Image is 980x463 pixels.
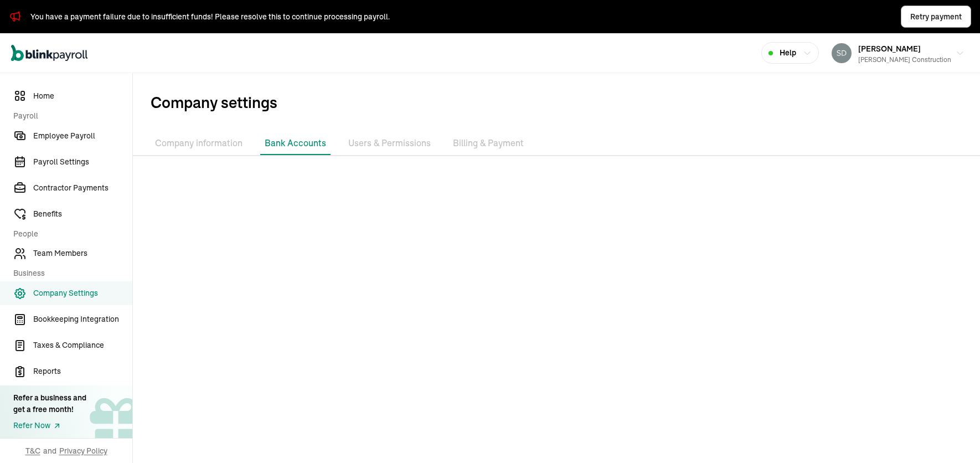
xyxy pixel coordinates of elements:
[33,182,132,194] span: Contractor Payments
[151,132,247,155] li: Company information
[59,445,107,456] span: Privacy Policy
[448,132,528,155] li: Billing & Payment
[925,410,980,463] iframe: Chat Widget
[151,91,980,114] span: Company settings
[13,110,126,122] span: Payroll
[858,55,951,65] div: [PERSON_NAME] Construction
[13,228,126,240] span: People
[33,313,132,325] span: Bookkeeping Integration
[33,248,132,259] span: Team Members
[33,156,132,168] span: Payroll Settings
[910,11,962,23] span: Retry payment
[344,132,435,155] li: Users & Permissions
[761,42,819,64] button: Help
[260,132,331,155] li: Bank Accounts
[901,6,971,28] button: Retry payment
[33,366,132,377] span: Reports
[30,11,390,23] div: You have a payment failure due to insufficient funds! Please resolve this to continue processing ...
[13,267,126,279] span: Business
[33,130,132,142] span: Employee Payroll
[33,339,132,351] span: Taxes & Compliance
[33,287,132,299] span: Company Settings
[858,44,921,54] span: [PERSON_NAME]
[25,445,40,456] span: T&C
[33,90,132,102] span: Home
[827,39,969,67] button: [PERSON_NAME][PERSON_NAME] Construction
[13,420,86,431] a: Refer Now
[33,208,132,220] span: Benefits
[13,392,86,415] div: Refer a business and get a free month!
[11,37,87,69] nav: Global
[780,47,796,59] span: Help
